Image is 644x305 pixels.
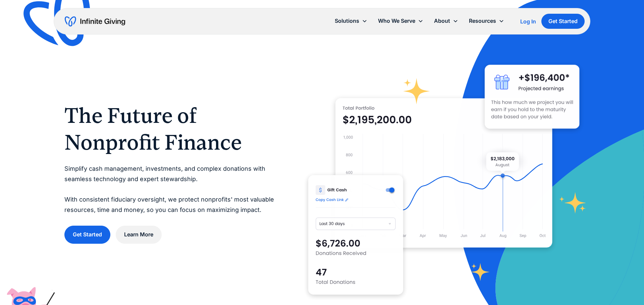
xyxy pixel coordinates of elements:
div: Resources [469,16,496,25]
img: fundraising star [559,192,586,213]
div: Solutions [335,16,359,25]
div: Resources [464,14,509,28]
div: Who We Serve [373,14,429,28]
a: Get Started [541,14,585,29]
a: home [65,16,125,27]
p: Simplify cash management, investments, and complex donations with seamless technology and expert ... [64,164,281,215]
div: Solutions [329,14,373,28]
a: Log In [520,17,536,25]
a: Learn More [116,226,162,243]
a: Get Started [64,226,110,243]
div: Log In [520,19,536,24]
img: donation software for nonprofits [308,175,403,295]
img: nonprofit donation platform [335,98,552,248]
div: About [434,16,450,25]
h1: The Future of Nonprofit Finance [64,102,281,156]
div: About [429,14,464,28]
div: Who We Serve [378,16,415,25]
